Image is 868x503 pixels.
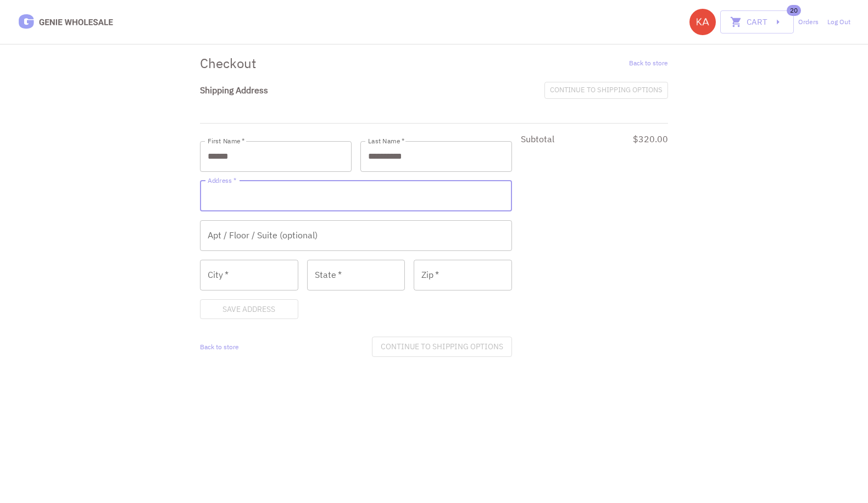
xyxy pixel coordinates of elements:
label: Last Name [368,136,404,146]
a: Back to store [200,342,239,352]
div: Subtotal [521,132,554,146]
label: Address [208,176,236,185]
img: karlee@cheeks.co [689,9,716,35]
img: Logo [18,13,114,32]
a: Log Out [827,17,850,27]
a: Back to store [629,58,668,68]
div: Shipping Address [200,83,268,97]
h1: Checkout [200,53,256,73]
span: 20 [787,5,801,16]
label: First Name [208,136,245,146]
button: Cart [720,10,794,33]
a: Orders [798,17,819,27]
div: $320.00 [633,132,668,146]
